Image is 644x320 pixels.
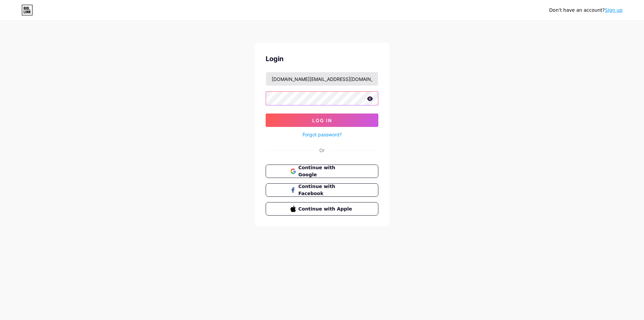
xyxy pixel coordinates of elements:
a: Forgot password? [303,131,342,138]
div: Login [266,54,378,64]
div: Or [319,147,325,154]
button: Continue with Apple [266,202,378,216]
button: Log In [266,113,378,127]
button: Continue with Google [266,165,378,178]
span: Continue with Facebook [299,183,354,197]
div: Don't have an account? [549,7,623,14]
span: Log In [312,118,332,123]
a: Sign up [605,7,623,13]
span: Continue with Google [299,164,354,178]
span: Continue with Apple [299,205,354,213]
input: Username [266,72,378,86]
button: Continue with Facebook [266,183,378,197]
